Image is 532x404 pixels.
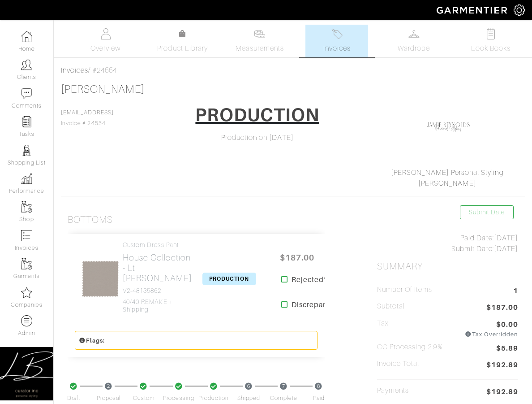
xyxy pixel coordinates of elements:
[202,273,256,285] span: PRODUCTION
[485,28,497,39] img: todo-9ac3debb85659649dc8f770b8b6100bb5dab4b48dedcbae339e5042a72dfd3cc.svg
[68,214,113,226] h3: Bottoms
[391,169,504,177] a: [PERSON_NAME] Personal Styling
[471,43,511,54] span: Look Books
[21,230,32,241] img: orders-icon-0abe47150d42831381b5fb84f609e132dff9fe21cb692f30cb5eec754e2cba89.png
[21,287,32,298] img: companies-icon-14a0f246c7e91f24465de634b560f0151b0cc5c9ce11af5fac52e6d7d6371812.png
[123,252,192,283] h2: House Collection - Lt [PERSON_NAME]
[377,319,389,335] h5: Tax
[123,241,192,313] a: Custom Dress Pant House Collection - Lt [PERSON_NAME] V2-48135862 40/40 REMAKE + Shipping
[21,88,32,99] img: comment-icon-a0a6a9ef722e966f86d9cbdc48e553b5cf19dbc54f86b18d962a5391bc8f6eb6.png
[292,274,328,285] strong: Rejected?
[514,4,525,16] img: gear-icon-white-bd11855cb880d31180b6d7d6211b90ccbf57a29d726f0c71d8c61bd08dd39cc2.png
[21,315,32,326] img: custom-products-icon-6973edde1b6c6774590e2ad28d3d057f2f42decad08aa0e48061009ba2575b3a.png
[237,394,260,403] span: Shipped
[377,343,443,352] h5: CC Processing 2.9%
[236,43,284,54] span: Measurements
[377,233,518,254] div: [DATE] [DATE]
[496,343,518,355] span: $5.89
[460,205,514,219] a: Submit Date
[100,28,111,39] img: basicinfo-40fd8af6dae0f16599ec9e87c0ef1c0a1fdea2edbe929e3d69a839185d80c458.svg
[426,104,471,149] img: Laf3uQ8GxXCUCpUxMBPvKvLn.png
[21,116,32,127] img: reminder-icon-8004d30b9f0a5d33ae49ab947aed9ed385cf756f9e5892f1edd6e32f2345188e.png
[418,179,476,187] a: [PERSON_NAME]
[21,173,32,184] img: graph-8b7af3c665d003b59727f371ae50e7771705bf0c487971e6e97d053d13c5068d.png
[377,261,518,272] h2: Summary
[245,382,253,390] span: 6
[513,286,518,298] span: 1
[315,382,322,390] span: 8
[451,245,494,253] span: Submit Date:
[382,25,445,57] a: Wardrobe
[486,302,518,314] span: $187.00
[90,43,120,54] span: Overview
[270,248,324,267] span: $187.00
[323,43,351,54] span: Invoices
[377,302,405,311] h5: Subtotal
[202,274,256,282] a: PRODUCTION
[398,43,430,54] span: Wardrobe
[21,145,32,156] img: stylists-icon-eb353228a002819b7ec25b43dbf5f0378dd9e0616d9560372ff212230b889e62.png
[228,25,292,57] a: Measurements
[292,300,340,310] strong: Discrepancy?
[270,394,297,403] span: Complete
[157,43,208,54] span: Product Library
[61,109,114,126] span: Invoice # 24554
[408,28,420,39] img: wardrobe-487a4870c1b7c33e795ec22d11cfc2ed9d08956e64fb3008fe2437562e282088.svg
[82,260,119,298] img: D9WV9Jp1ec1t1vudy4WkG9UU
[123,241,192,249] h4: Custom Dress Pant
[486,387,518,397] span: $192.89
[189,101,325,132] a: PRODUCTION
[97,394,120,403] span: Proposal
[61,66,88,74] a: Invoices
[123,287,192,295] h4: V2-48135862
[61,83,145,95] a: [PERSON_NAME]
[377,360,420,368] h5: Invoice Total
[79,337,105,344] small: Flags:
[21,258,32,269] img: garments-icon-b7da505a4dc4fd61783c78ac3ca0ef83fa9d6f193b1c9dc38574b1d14d53ca28.png
[377,286,433,294] h5: Number of Items
[151,29,214,54] a: Product Library
[61,109,114,116] a: [EMAIL_ADDRESS]
[254,28,265,39] img: measurements-466bbee1fd09ba9460f595b01e5d73f9e2bff037440d3c8f018324cb6cdf7a4a.svg
[305,25,368,57] a: Invoices
[21,201,32,213] img: garments-icon-b7da505a4dc4fd61783c78ac3ca0ef83fa9d6f193b1c9dc38574b1d14d53ca28.png
[105,382,112,390] span: 2
[486,360,518,372] span: $192.89
[195,104,319,126] h1: PRODUCTION
[313,394,325,403] span: Paid
[21,59,32,70] img: clients-icon-6bae9207a08558b7cb47a8932f037763ab4055f8c8b6bfacd5dc20c3e0201464.png
[187,132,328,143] div: Production on [DATE]
[74,25,137,57] a: Overview
[432,2,514,18] img: garmentier-logo-header-white-b43fb05a5012e4ada735d5af1a66efaba907eab6374d6393d1fbf88cb4ef424d.png
[21,31,32,42] img: dashboard-icon-dbcd8f5a0b271acd01030246c82b418ddd0df26cd7fceb0bd07c9910d44c42f6.png
[465,330,518,339] div: Tax Overridden
[61,65,525,76] div: / #24554
[496,319,518,330] span: $0.00
[377,387,409,395] h5: Payments
[331,28,343,39] img: orders-27d20c2124de7fd6de4e0e44c1d41de31381a507db9b33961299e4e07d508b8c.svg
[280,382,287,390] span: 7
[460,234,494,242] span: Paid Date:
[123,298,192,313] h4: 40/40 REMAKE + Shipping
[459,25,522,57] a: Look Books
